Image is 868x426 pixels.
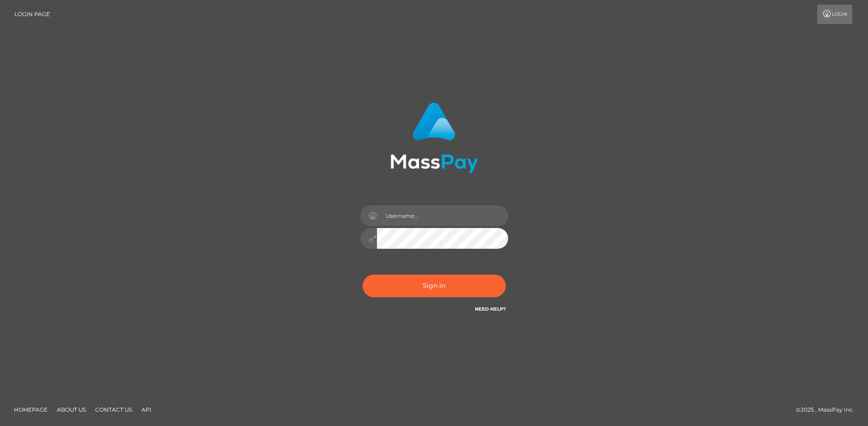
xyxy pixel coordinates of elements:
input: Username... [377,205,508,226]
div: © 2025 , MassPay Inc. [796,405,861,415]
button: Sign in [363,275,506,297]
a: API [138,402,155,417]
a: Contact Us [91,402,136,417]
a: About Us [53,402,90,417]
a: Login [817,5,852,24]
a: Need Help? [475,306,506,312]
img: MassPay Login [390,102,478,173]
a: Login Page [14,5,50,24]
a: Homepage [10,402,51,417]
